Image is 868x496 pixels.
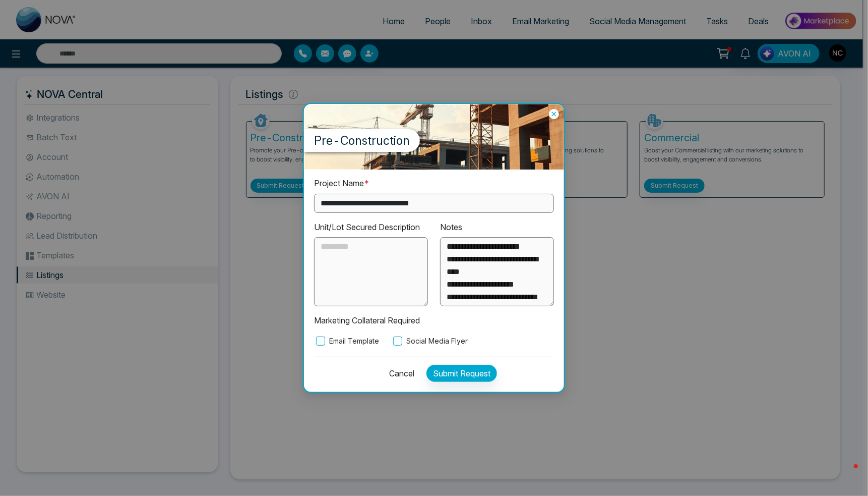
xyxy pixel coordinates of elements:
[304,129,420,152] label: Pre-Construction
[383,365,414,382] button: Cancel
[393,337,402,346] input: Social Media Flyer
[440,221,462,234] label: Notes
[834,462,858,486] iframe: Intercom live chat
[314,221,420,234] label: Unit/Lot Secured Description
[314,177,369,190] label: Project Name
[391,336,468,347] label: Social Media Flyer
[314,336,379,347] label: Email Template
[314,314,554,327] p: Marketing Collateral Required
[426,365,497,382] button: Submit Request
[316,337,325,346] input: Email Template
